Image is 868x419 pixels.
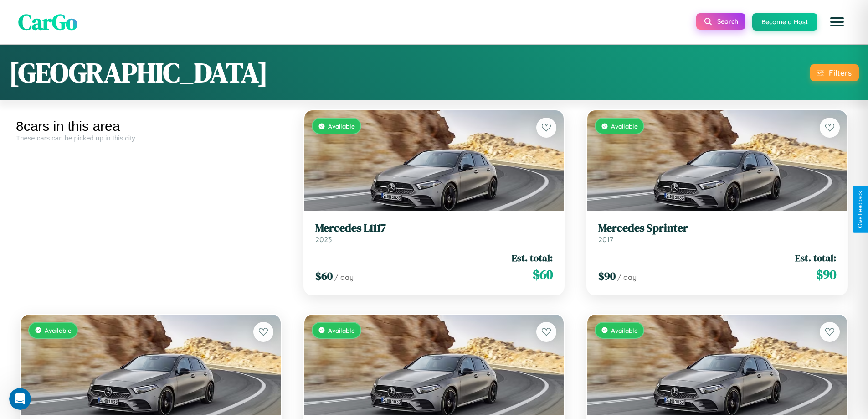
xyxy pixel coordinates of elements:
h3: Mercedes L1117 [315,222,553,235]
span: $ 60 [533,265,553,284]
h3: Mercedes Sprinter [598,222,836,235]
span: 2017 [598,235,613,244]
button: Become a Host [752,13,817,31]
span: Available [611,122,638,130]
span: Available [611,326,638,334]
button: Filters [810,64,859,81]
div: Give Feedback [857,191,863,228]
span: Est. total: [795,251,836,264]
span: Search [717,17,738,26]
span: / day [617,273,637,282]
span: / day [334,273,354,282]
span: Available [328,326,355,334]
button: Search [696,13,745,30]
span: $ 60 [315,269,333,284]
a: Mercedes Sprinter2017 [598,222,836,244]
span: $ 90 [598,269,616,284]
button: Open menu [824,9,850,35]
span: $ 90 [816,265,836,284]
a: Mercedes L11172023 [315,222,553,244]
span: Available [328,122,355,130]
span: CarGo [18,7,77,37]
div: These cars can be picked up in this city. [16,134,286,142]
span: Available [45,326,72,334]
iframe: Intercom live chat [9,388,31,410]
span: 2023 [315,235,332,244]
span: Est. total: [512,251,553,264]
div: Filters [829,68,852,78]
div: 8 cars in this area [16,119,286,134]
h1: [GEOGRAPHIC_DATA] [9,54,268,91]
